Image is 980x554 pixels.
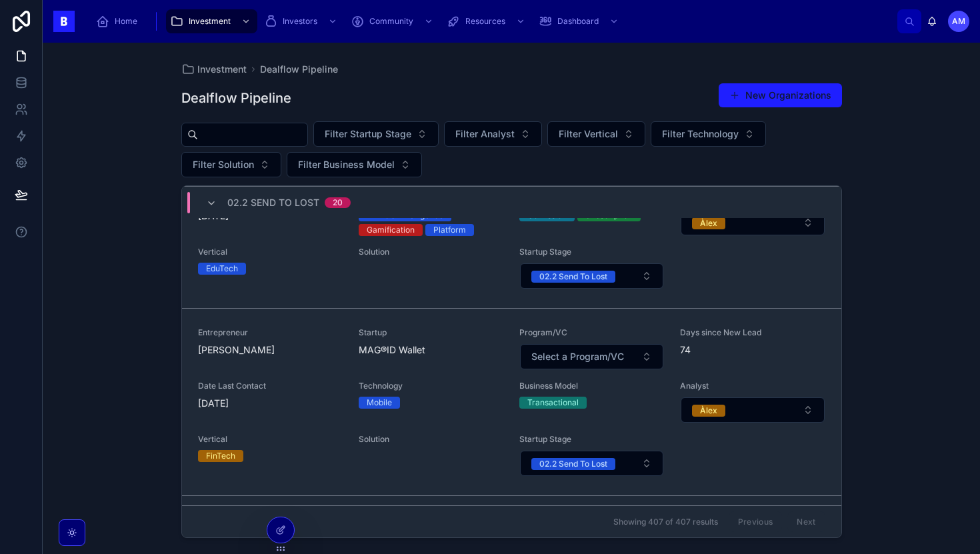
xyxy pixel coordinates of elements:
button: Unselect ALEX [692,403,725,417]
div: FinTech [206,450,235,462]
span: Resources [465,16,505,27]
span: Entrepreneur [198,327,343,338]
span: 02.2 Send To Lost [227,196,319,209]
a: Dashboard [535,9,625,33]
span: Vertical [198,434,343,445]
p: [DATE] [198,397,229,410]
span: Filter Vertical [559,127,618,141]
span: Analyst [680,381,825,391]
div: scrollable content [85,7,897,36]
span: Vertical [198,247,343,257]
div: Àlex [700,217,717,229]
span: [PERSON_NAME] [198,343,343,357]
span: Technology [359,381,503,391]
button: Select Button [520,263,663,289]
button: Select Button [287,152,422,177]
span: Investors [283,16,317,27]
span: Business Model [519,381,664,391]
button: Unselect ALEX [692,216,725,229]
div: 02.2 Send To Lost [539,271,607,283]
button: Select Button [313,121,439,147]
div: Mobile [367,397,392,409]
div: Transactional [527,397,579,409]
a: Home [92,9,147,33]
a: Resources [443,9,532,33]
img: App logo [53,11,75,32]
div: Àlex [700,405,717,417]
span: Filter Technology [662,127,739,141]
span: Home [115,16,137,27]
span: Solution [359,247,503,257]
a: Investment [181,63,247,76]
a: Community [347,9,440,33]
span: 74 [680,343,825,357]
button: Select Button [681,210,824,235]
span: Program/VC [519,327,664,338]
button: Select Button [681,397,824,423]
button: Select Button [444,121,542,147]
button: New Organizations [719,83,842,107]
div: EduTech [206,263,238,275]
span: Filter Solution [193,158,254,171]
span: Solution [359,434,503,445]
span: Select a Program/VC [531,350,624,363]
span: Showing 407 of 407 results [613,517,718,527]
span: Filter Startup Stage [325,127,411,141]
span: Filter Analyst [455,127,515,141]
h1: Dealflow Pipeline [181,89,291,107]
span: Investment [189,16,231,27]
div: Platform [433,224,466,236]
div: Gamification [367,224,415,236]
span: Investment [197,63,247,76]
span: Startup Stage [519,434,664,445]
span: Date Last Contact [198,381,343,391]
span: MAG®ID Wallet [359,343,503,357]
a: Dealflow Pipeline [260,63,338,76]
button: Select Button [547,121,645,147]
span: Dashboard [557,16,599,27]
a: Investors [260,9,344,33]
span: Community [369,16,413,27]
span: Startup Stage [519,247,664,257]
div: 02.2 Send To Lost [539,458,607,470]
span: Filter Business Model [298,158,395,171]
div: 20 [333,197,343,208]
span: AM [952,16,965,27]
button: Select Button [520,451,663,476]
button: Select Button [181,152,281,177]
span: Days since New Lead [680,327,825,338]
button: Select Button [520,344,663,369]
a: Investment [166,9,257,33]
a: Entrepreneur[PERSON_NAME]StartupMAG®ID WalletProgram/VCSelect ButtonDays since New Lead74Date Las... [182,308,841,495]
span: Startup [359,327,503,338]
button: Select Button [651,121,766,147]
